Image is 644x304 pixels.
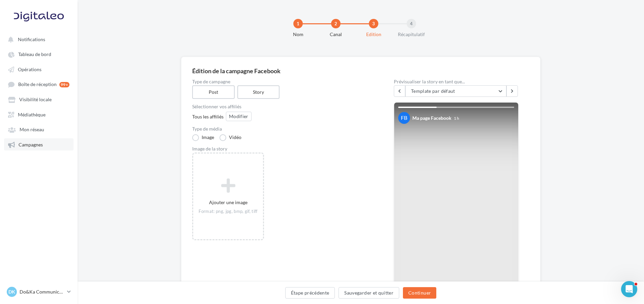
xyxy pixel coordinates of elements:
button: Sauvegarder et quitter [339,287,399,299]
iframe: Intercom live chat [621,281,637,297]
p: Do&Ka Communication [20,288,64,295]
span: Mon réseau [20,127,44,133]
span: Template par défaut [411,88,455,94]
div: 99+ [59,82,69,87]
label: Type de média [192,127,372,131]
span: DK [8,288,15,295]
div: Canal [314,31,357,38]
div: Édition de la campagne Facebook [192,68,529,74]
div: FB [398,112,410,124]
a: Médiathèque [4,108,74,120]
a: DK Do&Ka Communication [5,285,72,298]
a: Tableau de bord [4,48,74,60]
span: Médiathèque [18,112,46,117]
button: Étape précédente [285,287,335,299]
span: Boîte de réception [18,82,57,87]
a: Opérations [4,63,74,75]
span: Notifications [18,36,45,42]
div: Récapitulatif [390,31,433,38]
div: 1 [293,19,303,28]
div: Sélectionner vos affiliés [192,104,372,109]
div: 1 h [454,115,459,121]
button: Continuer [403,287,436,299]
div: Edition [352,31,395,38]
div: 2 [331,19,341,28]
span: Campagnes [19,142,43,147]
a: Mon réseau [4,123,74,135]
span: Visibilité locale [19,97,52,103]
div: Tous les affiliés [192,113,224,120]
a: Campagnes [4,138,74,150]
label: Vidéo [219,134,241,141]
label: Post [192,85,235,99]
button: Notifications [4,33,71,45]
label: Story [237,85,280,99]
div: Prévisualiser la story en tant que... [394,79,519,84]
label: Type de campagne [192,79,372,84]
label: Image [192,134,214,141]
div: Nom [276,31,320,38]
div: 4 [407,19,416,28]
button: Modifier [226,112,252,121]
button: Template par défaut [405,85,506,97]
a: Boîte de réception 99+ [4,78,74,90]
span: Opérations [18,66,41,72]
div: Ma page Facebook [412,115,451,121]
div: Image de la story [192,146,372,151]
a: Visibilité locale [4,93,74,105]
div: 3 [369,19,378,28]
span: Tableau de bord [18,52,51,57]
